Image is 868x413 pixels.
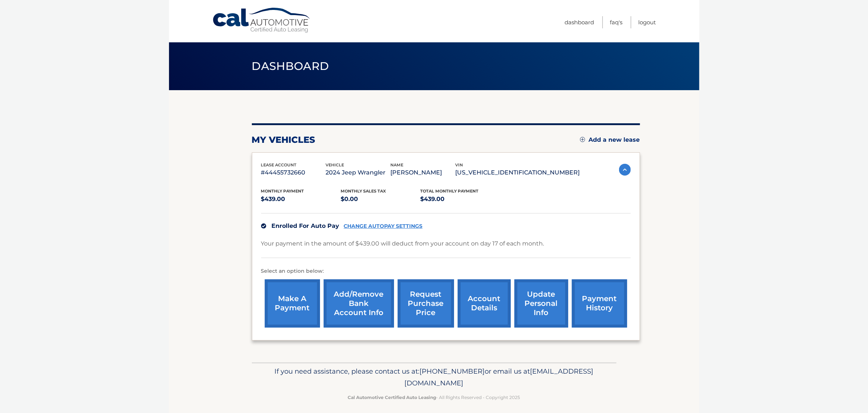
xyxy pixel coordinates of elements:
[261,239,544,249] p: Your payment in the amount of $439.00 will deduct from your account on day 17 of each month.
[565,16,594,28] a: Dashboard
[341,194,421,204] p: $0.00
[257,366,612,389] p: If you need assistance, please contact us at: or email us at
[456,162,463,167] span: vin
[391,167,456,178] p: [PERSON_NAME]
[421,194,500,204] p: $439.00
[261,162,297,167] span: lease account
[265,279,320,328] a: make a payment
[261,167,326,178] p: #44455732660
[398,279,454,328] a: request purchase price
[639,16,656,28] a: Logout
[421,188,479,194] span: Total Monthly Payment
[348,395,436,400] strong: Cal Automotive Certified Auto Leasing
[580,137,585,142] img: add.svg
[324,279,394,328] a: Add/Remove bank account info
[580,136,640,144] a: Add a new lease
[252,134,316,145] h2: my vehicles
[326,162,344,167] span: vehicle
[252,59,329,73] span: Dashboard
[261,223,266,229] img: check.svg
[326,167,391,178] p: 2024 Jeep Wrangler
[456,167,580,178] p: [US_VEHICLE_IDENTIFICATION_NUMBER]
[420,367,485,375] span: [PHONE_NUMBER]
[514,279,568,328] a: update personal info
[610,16,623,28] a: FAQ's
[391,162,404,167] span: name
[572,279,627,328] a: payment history
[341,188,386,194] span: Monthly sales Tax
[257,393,612,401] p: - All Rights Reserved - Copyright 2025
[261,194,341,204] p: $439.00
[212,7,312,33] a: Cal Automotive
[344,223,423,229] a: CHANGE AUTOPAY SETTINGS
[458,279,511,328] a: account details
[261,267,631,276] p: Select an option below:
[619,164,631,176] img: accordion-active.svg
[261,188,304,194] span: Monthly Payment
[272,222,340,229] span: Enrolled For Auto Pay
